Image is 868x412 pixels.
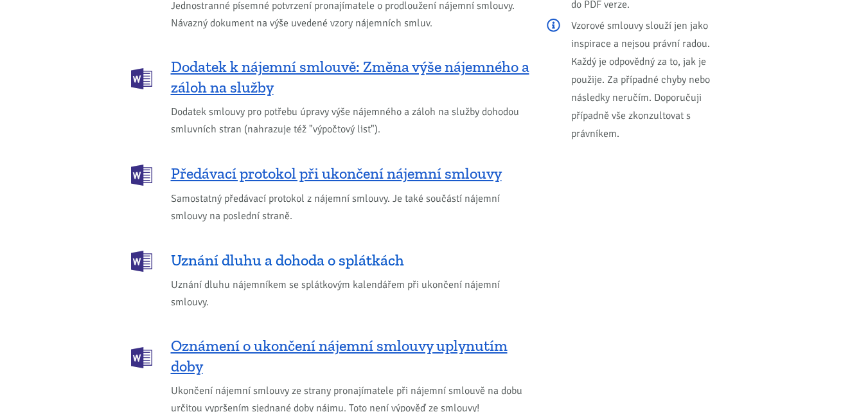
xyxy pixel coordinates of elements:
[131,165,152,186] img: DOCX (Word)
[171,336,529,377] span: Oznámení o ukončení nájemní smlouvy uplynutím doby
[171,163,502,184] span: Předávací protokol při ukončení nájemní smlouvy
[547,17,738,143] p: Vzorové smlouvy slouží jen jako inspirace a nejsou právní radou. Každý je odpovědný za to, jak je...
[171,57,529,98] span: Dodatek k nájemní smlouvě: Změna výše nájemného a záloh na služby
[131,249,529,271] a: Uznání dluhu a dohoda o splátkách
[171,250,404,271] span: Uznání dluhu a dohoda o splátkách
[131,336,529,377] a: Oznámení o ukončení nájemní smlouvy uplynutím doby
[131,57,529,98] a: Dodatek k nájemní smlouvě: Změna výše nájemného a záloh na služby
[131,68,152,89] img: DOCX (Word)
[171,103,529,138] span: Dodatek smlouvy pro potřebu úpravy výše nájemného a záloh na služby dohodou smluvních stran (nahr...
[131,163,529,184] a: Předávací protokol při ukončení nájemní smlouvy
[171,190,529,225] span: Samostatný předávací protokol z nájemní smlouvy. Je také součástí nájemní smlouvy na poslední str...
[131,347,152,368] img: DOCX (Word)
[171,276,529,311] span: Uznání dluhu nájemníkem se splátkovým kalendářem při ukončení nájemní smlouvy.
[131,251,152,272] img: DOCX (Word)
